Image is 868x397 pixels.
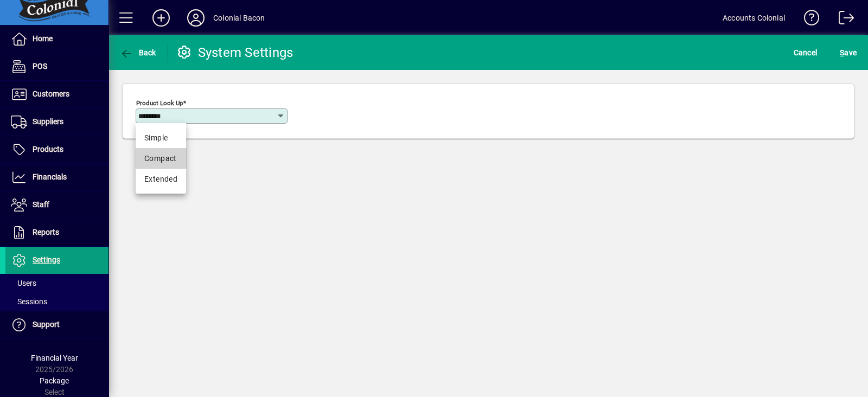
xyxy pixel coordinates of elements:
span: ave [840,44,857,61]
a: Financials [5,164,108,191]
mat-option: Compact [136,148,187,169]
a: Logout [831,2,854,37]
a: Suppliers [5,108,108,136]
span: Sessions [11,297,47,306]
span: Users [11,279,36,287]
a: Customers [5,81,108,108]
button: Save [837,43,859,62]
a: Home [5,25,108,53]
a: POS [5,53,108,80]
span: POS [33,62,47,71]
a: Sessions [5,292,108,311]
a: Staff [5,191,108,219]
span: Home [33,34,53,43]
button: Profile [178,8,213,28]
span: Financial Year [31,354,78,362]
span: Staff [33,200,49,209]
div: Accounts Colonial [723,9,785,27]
span: S [840,48,844,57]
button: Back [117,43,159,62]
a: Users [5,274,108,292]
button: Add [144,8,178,28]
div: System Settings [176,44,293,61]
a: Knowledge Base [796,2,820,37]
span: Cancel [794,44,818,61]
app-page-header-button: Back [108,43,168,62]
span: Settings [33,255,60,264]
a: Reports [5,219,108,246]
button: Cancel [791,43,820,62]
div: Simple [144,132,178,144]
a: Products [5,136,108,163]
span: Support [33,320,60,329]
span: Products [33,145,63,153]
div: Compact [144,153,178,164]
span: Reports [33,228,59,236]
span: Back [120,48,156,57]
a: Support [5,311,108,338]
div: Extended [144,174,178,185]
span: Package [40,376,69,385]
span: Customers [33,89,69,98]
mat-option: Extended [136,169,187,189]
mat-label: Product Look Up [136,99,183,107]
div: Colonial Bacon [213,9,265,27]
span: Suppliers [33,117,63,126]
mat-option: Simple [136,127,187,148]
span: Financials [33,172,67,181]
